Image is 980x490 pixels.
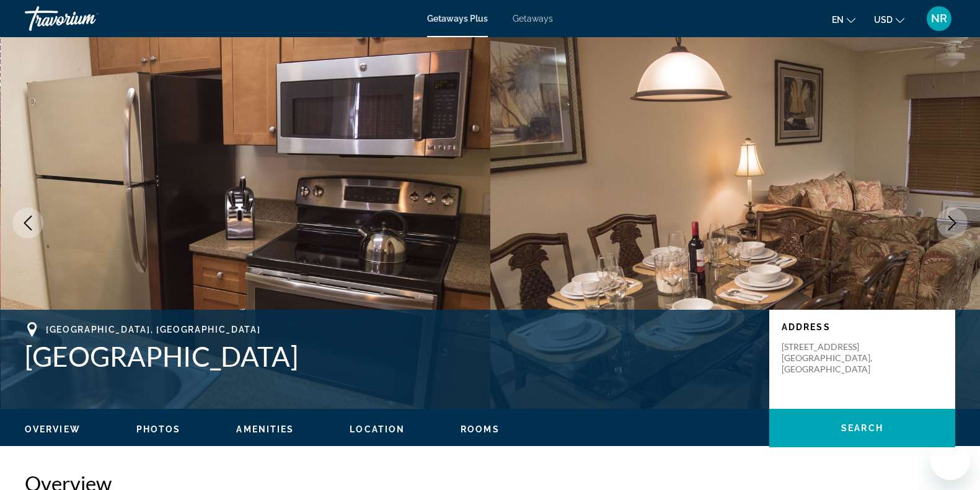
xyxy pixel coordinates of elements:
p: Address [782,322,943,332]
button: Amenities [236,424,294,435]
span: Search [841,423,883,433]
span: [GEOGRAPHIC_DATA], [GEOGRAPHIC_DATA] [46,325,260,335]
span: USD [874,15,893,25]
iframe: Button to launch messaging window [930,440,970,480]
a: Getaways Plus [427,14,488,24]
button: Next image [937,208,968,238]
button: Change language [832,11,855,28]
button: Overview [25,424,81,435]
h1: [GEOGRAPHIC_DATA] [25,340,757,372]
button: Rooms [461,424,500,435]
button: Photos [136,424,181,435]
span: Photos [136,424,181,434]
span: Overview [25,424,81,434]
button: Change currency [874,11,904,28]
span: NR [931,12,947,25]
a: Travorium [25,2,149,35]
a: Getaways [513,14,553,24]
span: Rooms [461,424,500,434]
button: User Menu [923,6,955,32]
button: Previous image [12,208,43,238]
button: Location [350,424,405,435]
span: en [832,15,844,25]
span: Amenities [236,424,294,434]
button: Search [769,409,955,447]
span: Location [350,424,405,434]
p: [STREET_ADDRESS] [GEOGRAPHIC_DATA], [GEOGRAPHIC_DATA] [782,341,881,375]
